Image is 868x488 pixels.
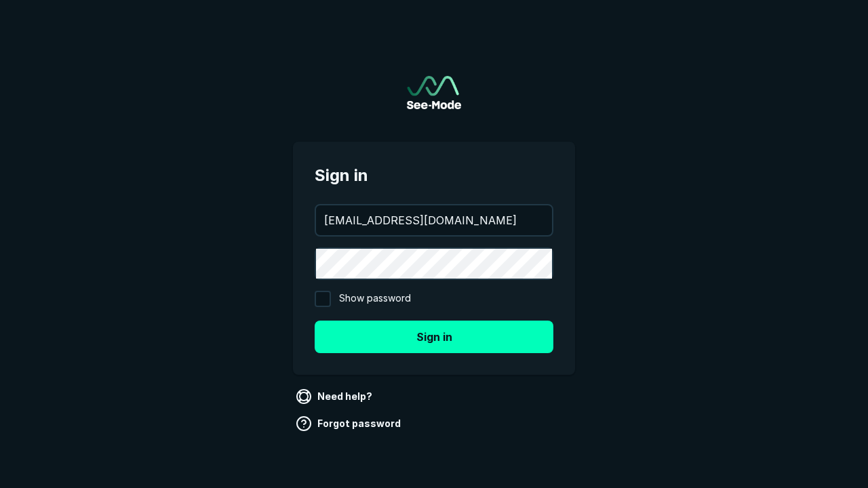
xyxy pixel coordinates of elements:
[316,205,552,235] input: your@email.com
[293,386,378,407] a: Need help?
[315,163,553,188] span: Sign in
[293,413,406,434] a: Forgot password
[407,76,461,109] a: Go to sign in
[339,291,411,307] span: Show password
[407,76,461,109] img: See-Mode Logo
[315,321,553,353] button: Sign in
